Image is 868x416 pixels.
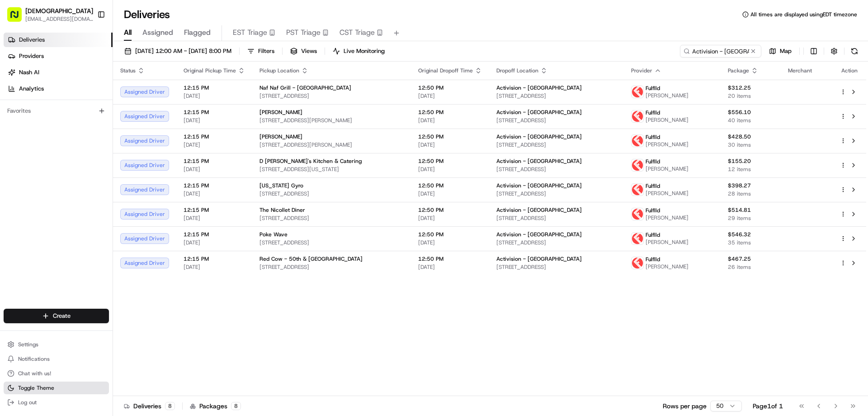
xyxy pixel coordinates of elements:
[496,239,617,246] span: [STREET_ADDRESS]
[259,92,404,100] span: [STREET_ADDRESS]
[233,27,267,38] span: EST Triage
[840,67,859,74] div: Action
[184,117,245,124] span: [DATE]
[9,36,165,51] p: Welcome 👋
[120,45,236,57] button: [DATE] 12:00 AM - [DATE] 8:00 PM
[418,206,482,214] span: 12:50 PM
[142,27,173,38] span: Assigned
[90,153,109,160] span: Pylon
[184,255,245,263] span: 12:15 PM
[18,341,38,348] span: Settings
[184,84,245,91] span: 12:15 PM
[418,231,482,238] span: 12:50 PM
[4,49,113,63] a: Providers
[496,263,617,271] span: [STREET_ADDRESS]
[496,133,582,140] span: Activision - [GEOGRAPHIC_DATA]
[848,45,861,57] button: Refresh
[418,133,482,140] span: 12:50 PM
[632,257,643,269] img: profile_Fulflld_OnFleet_Thistle_SF.png
[9,9,27,27] img: Nash
[496,84,582,91] span: Activision - [GEOGRAPHIC_DATA]
[646,85,660,92] span: Fulflld
[788,67,812,74] span: Merchant
[259,117,404,124] span: [STREET_ADDRESS][PERSON_NAME]
[259,263,404,271] span: [STREET_ADDRESS]
[632,110,643,122] img: profile_Fulflld_OnFleet_Thistle_SF.png
[184,67,236,74] span: Original Pickup Time
[18,355,50,363] span: Notifications
[418,255,482,263] span: 12:50 PM
[780,47,792,55] span: Map
[18,384,54,392] span: Toggle Theme
[418,84,482,91] span: 12:50 PM
[135,47,231,55] span: [DATE] 12:00 AM - [DATE] 8:00 PM
[418,141,482,148] span: [DATE]
[496,92,617,100] span: [STREET_ADDRESS]
[632,233,643,244] img: profile_Fulflld_OnFleet_Thistle_SF.png
[259,133,302,140] span: [PERSON_NAME]
[64,153,109,160] a: Powered byPylon
[31,86,148,96] div: Start new chat
[184,27,211,38] span: Flagged
[631,67,652,74] span: Provider
[85,131,145,140] span: API Documentation
[4,309,109,323] button: Create
[154,89,165,100] button: Start new chat
[53,312,71,320] span: Create
[728,231,774,238] span: $546.32
[646,141,689,148] span: [PERSON_NAME]
[259,84,351,91] span: Naf Naf Grill - [GEOGRAPHIC_DATA]
[258,47,274,55] span: Filters
[646,134,660,141] span: Fulflld
[124,7,170,22] h1: Deliveries
[646,109,660,116] span: Fulflld
[418,190,482,197] span: [DATE]
[184,263,245,271] span: [DATE]
[646,256,660,263] span: Fulflld
[4,396,109,409] button: Log out
[646,158,660,165] span: Fulflld
[24,58,149,68] input: Clear
[259,182,303,189] span: [US_STATE] Gyro
[184,215,245,222] span: [DATE]
[259,190,404,197] span: [STREET_ADDRESS]
[184,166,245,173] span: [DATE]
[120,67,136,74] span: Status
[184,109,245,116] span: 12:15 PM
[646,182,660,190] span: Fulflld
[19,85,44,93] span: Analytics
[259,158,362,165] span: D [PERSON_NAME]'s Kitchen & Catering
[418,263,482,271] span: [DATE]
[728,190,774,197] span: 28 items
[496,231,582,238] span: Activision - [GEOGRAPHIC_DATA]
[76,132,84,139] div: 💻
[632,159,643,171] img: profile_Fulflld_OnFleet_Thistle_SF.png
[184,141,245,148] span: [DATE]
[9,132,16,139] div: 📗
[259,166,404,173] span: [STREET_ADDRESS][US_STATE]
[4,33,113,47] a: Deliveries
[25,15,93,23] button: [EMAIL_ADDRESS][DOMAIN_NAME]
[728,117,774,124] span: 40 items
[728,158,774,165] span: $155.20
[496,190,617,197] span: [STREET_ADDRESS]
[31,96,114,103] div: We're available if you need us!
[728,133,774,140] span: $428.50
[496,215,617,222] span: [STREET_ADDRESS]
[728,182,774,189] span: $398.27
[190,402,241,411] div: Packages
[329,45,389,57] button: Live Monitoring
[728,166,774,173] span: 12 items
[18,370,51,377] span: Chat with us!
[259,215,404,222] span: [STREET_ADDRESS]
[259,141,404,148] span: [STREET_ADDRESS][PERSON_NAME]
[418,215,482,222] span: [DATE]
[165,402,175,410] div: 8
[259,67,299,74] span: Pickup Location
[728,239,774,246] span: 35 items
[4,338,109,351] button: Settings
[4,4,94,25] button: [DEMOGRAPHIC_DATA][EMAIL_ADDRESS][DOMAIN_NAME]
[301,47,317,55] span: Views
[418,109,482,116] span: 12:50 PM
